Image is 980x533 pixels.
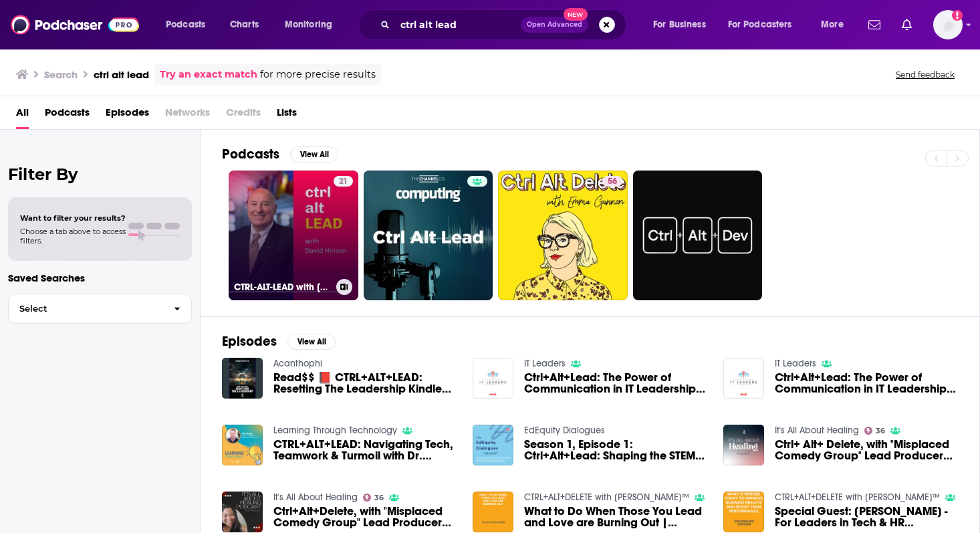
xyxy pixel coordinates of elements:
[864,427,886,435] a: 36
[723,425,764,465] a: Ctrl+ Alt+ Delete, with "Misplaced Comedy Group" Lead Producer and Writer Steven Grabo: Episode 270
[226,102,261,129] span: Credits
[156,14,223,35] button: open menu
[222,492,263,532] img: Ctrl+Alt+Delete, with "Misplaced Comedy Group" Lead Producer and Writer Steven Grabo: Episode 270
[524,372,707,395] span: Ctrl+Alt+Lead: The Power of Communication in IT Leadership ft. [PERSON_NAME]
[521,17,588,33] button: Open AdvancedNew
[273,372,457,395] a: Read$$ 📕 CTRL+ALT+LEAD: Resetting The Leadership Kindle Edition Full Pages
[273,439,457,461] span: CTRL+ALT+LEAD: Navigating Tech, Teamwork & Turmoil with Dr. [PERSON_NAME]
[775,506,958,528] span: Special Guest: [PERSON_NAME] - For Leaders in Tech & HR Professionals | Ctrl+Alt+Delete with [PER...
[653,15,706,34] span: For Business
[775,372,958,395] span: Ctrl+Alt+Lead: The Power of Communication in IT Leadership ft. [PERSON_NAME]
[273,358,322,369] a: Acanthophi
[8,165,192,184] h2: Filter By
[876,428,885,434] span: 36
[527,21,582,28] span: Open Advanced
[165,102,210,129] span: Networks
[9,304,163,313] span: Select
[275,14,350,35] button: open menu
[285,15,332,34] span: Monitoring
[8,272,192,284] p: Saved Searches
[723,492,764,532] img: Special Guest: Susan Nelson - For Leaders in Tech & HR Professionals | Ctrl+Alt+Delete with Lisa ...
[273,439,457,461] a: CTRL+ALT+LEAD: Navigating Tech, Teamwork & Turmoil with Dr. John Morgan
[812,14,860,35] button: open menu
[222,333,277,350] h2: Episodes
[94,68,149,81] h3: ctrl alt lead
[473,358,513,399] img: Ctrl+Alt+Lead: The Power of Communication in IT Leadership ft. Drew McMonigle
[524,372,707,395] a: Ctrl+Alt+Lead: The Power of Communication in IT Leadership ft. Drew McMonigle
[524,506,707,528] a: What to Do When Those You Lead and Love are Burning Out | Ctrl+Alt+Delete with Lisa Duerre: For L...
[498,171,628,300] a: 56
[473,425,513,465] img: Season 1, Episode 1: Ctrl+Alt+Lead: Shaping the STEM Leaders of Tomorrow
[775,372,958,395] a: Ctrl+Alt+Lead: The Power of Communication in IT Leadership ft. Drew McMonigle
[395,14,521,35] input: Search podcasts, credits, & more...
[230,15,259,34] span: Charts
[290,146,338,163] button: View All
[222,425,263,465] img: CTRL+ALT+LEAD: Navigating Tech, Teamwork & Turmoil with Dr. John Morgan
[892,69,959,80] button: Send feedback
[334,176,353,187] a: 21
[524,439,707,461] span: Season 1, Episode 1: Ctrl+Alt+Lead: Shaping the STEM Leaders of [DATE]
[45,102,90,129] a: Podcasts
[20,213,126,223] span: Want to filter your results?
[775,506,958,528] a: Special Guest: Susan Nelson - For Leaders in Tech & HR Professionals | Ctrl+Alt+Delete with Lisa ...
[234,282,331,293] h3: CTRL-ALT-LEAD with [PERSON_NAME]
[339,175,348,189] span: 21
[222,333,336,350] a: EpisodesView All
[273,492,358,503] a: It's All About Healing
[723,358,764,399] img: Ctrl+Alt+Lead: The Power of Communication in IT Leadership ft. Drew McMonigle
[896,13,917,36] a: Show notifications dropdown
[524,506,707,528] span: What to Do When Those You Lead and Love are Burning Out | Ctrl+Alt+Delete with [PERSON_NAME]: For...
[608,175,617,189] span: 56
[273,425,397,436] a: Learning Through Technology
[8,294,192,324] button: Select
[644,14,723,35] button: open menu
[16,102,29,129] a: All
[363,494,384,502] a: 36
[933,10,963,39] span: Logged in as kindrieri
[775,492,940,503] a: CTRL+ALT+DELETE with Lisa Duerre™
[524,492,689,503] a: CTRL+ALT+DELETE with Lisa Duerre™
[371,9,639,40] div: Search podcasts, credits, & more...
[260,67,376,82] span: for more precise results
[287,334,336,350] button: View All
[44,68,78,81] h3: Search
[775,439,958,461] a: Ctrl+ Alt+ Delete, with "Misplaced Comedy Group" Lead Producer and Writer Steven Grabo: Episode 270
[821,15,844,34] span: More
[229,171,358,300] a: 21CTRL-ALT-LEAD with [PERSON_NAME]
[106,102,149,129] a: Episodes
[933,10,963,39] button: Show profile menu
[952,10,963,21] svg: Add a profile image
[374,495,384,501] span: 36
[222,146,338,163] a: PodcastsView All
[564,8,588,21] span: New
[222,146,279,163] h2: Podcasts
[222,358,263,399] img: Read$$ 📕 CTRL+ALT+LEAD: Resetting The Leadership Kindle Edition Full Pages
[863,13,886,36] a: Show notifications dropdown
[473,492,513,532] img: What to Do When Those You Lead and Love are Burning Out | Ctrl+Alt+Delete with Lisa Duerre: For L...
[775,425,859,436] a: It's All About Healing
[524,358,566,369] a: IT Leaders
[524,425,605,436] a: EdEquity Dialogues
[775,439,958,461] span: Ctrl+ Alt+ Delete, with "Misplaced Comedy Group" Lead Producer and Writer [PERSON_NAME]: Episode 270
[524,439,707,461] a: Season 1, Episode 1: Ctrl+Alt+Lead: Shaping the STEM Leaders of Tomorrow
[602,176,622,187] a: 56
[277,102,297,129] a: Lists
[221,14,267,35] a: Charts
[11,12,139,37] img: Podchaser - Follow, Share and Rate Podcasts
[719,14,812,35] button: open menu
[166,15,205,34] span: Podcasts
